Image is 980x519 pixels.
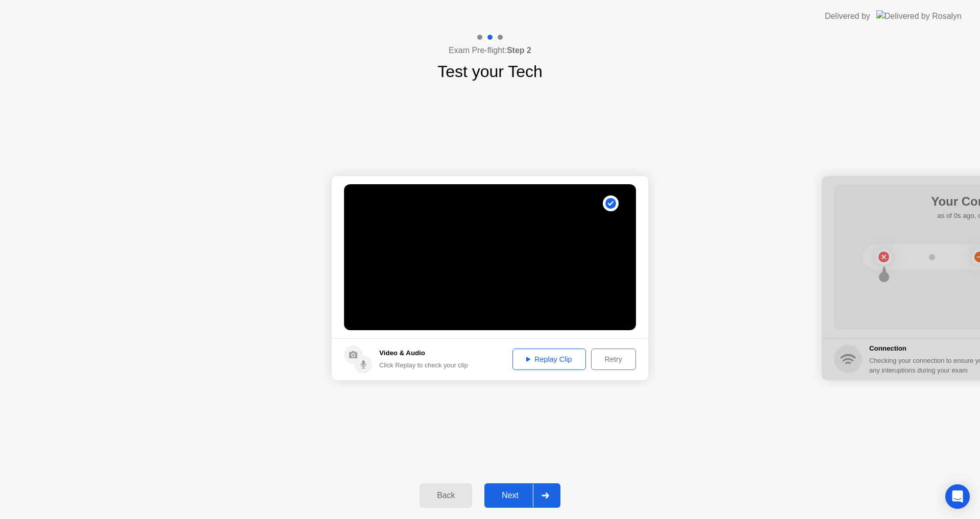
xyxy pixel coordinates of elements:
div: Open Intercom Messenger [945,484,970,509]
div: Next [487,491,533,500]
div: Delivered by [825,10,870,22]
div: Click Replay to check your clip [379,360,468,370]
button: Next [484,483,560,508]
h5: Video & Audio [379,348,468,358]
button: Back [420,483,472,508]
button: Retry [591,349,636,370]
div: Replay Clip [516,355,582,363]
div: Retry [595,355,632,363]
div: Back [423,491,469,500]
b: Step 2 [507,46,531,55]
img: Delivered by Rosalyn [876,10,962,22]
h1: Test your Tech [437,59,543,84]
button: Replay Clip [512,349,586,370]
h4: Exam Pre-flight: [449,44,531,57]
